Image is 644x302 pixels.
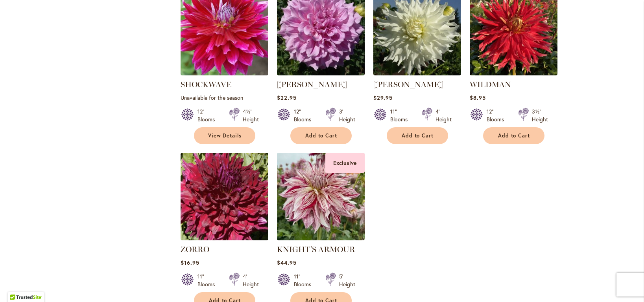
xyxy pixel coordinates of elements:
[373,94,393,101] span: $29.95
[470,70,557,77] a: Wildman
[277,80,347,89] a: [PERSON_NAME]
[483,127,544,144] button: Add to Cart
[194,127,255,144] a: View Details
[290,127,352,144] button: Add to Cart
[435,108,452,123] div: 4' Height
[197,108,220,123] div: 12" Blooms
[197,273,220,288] div: 11" Blooms
[402,132,434,139] span: Add to Cart
[470,80,511,89] a: WILDMAN
[498,132,530,139] span: Add to Cart
[339,273,355,288] div: 5' Height
[487,108,509,123] div: 12" Blooms
[373,80,443,89] a: [PERSON_NAME]
[277,153,365,240] img: KNIGHTS ARMOUR
[208,132,242,139] span: View Details
[470,94,486,101] span: $8.95
[387,127,448,144] button: Add to Cart
[181,80,231,89] a: SHOCKWAVE
[181,234,268,242] a: Zorro
[181,70,268,77] a: Shockwave
[294,273,316,288] div: 11" Blooms
[6,274,28,296] iframe: Launch Accessibility Center
[305,132,338,139] span: Add to Cart
[373,70,461,77] a: Walter Hardisty
[294,108,316,123] div: 12" Blooms
[181,94,268,101] p: Unavailable for the season
[390,108,412,123] div: 11" Blooms
[181,259,199,266] span: $16.95
[277,245,355,254] a: KNIGHT'S ARMOUR
[532,108,548,123] div: 3½' Height
[243,108,259,123] div: 4½' Height
[277,70,365,77] a: Vera Seyfang
[277,94,297,101] span: $22.95
[339,108,355,123] div: 3' Height
[325,153,365,173] div: Exclusive
[181,245,209,254] a: ZORRO
[181,153,268,240] img: Zorro
[277,259,297,266] span: $44.95
[243,273,259,288] div: 4' Height
[277,234,365,242] a: KNIGHTS ARMOUR Exclusive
